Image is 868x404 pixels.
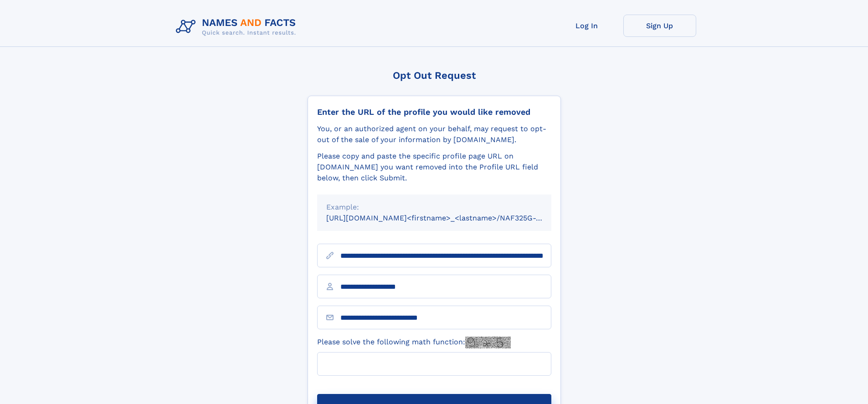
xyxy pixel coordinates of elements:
div: Example: [326,202,542,213]
a: Log In [550,15,623,37]
label: Please solve the following math function: [317,337,511,348]
div: Please copy and paste the specific profile page URL on [DOMAIN_NAME] you want removed into the Pr... [317,151,551,184]
small: [URL][DOMAIN_NAME]<firstname>_<lastname>/NAF325G-xxxxxxxx [326,214,569,222]
div: Enter the URL of the profile you would like removed [317,107,551,117]
div: Opt Out Request [308,70,561,81]
a: Sign Up [623,15,696,37]
img: Logo Names and Facts [172,15,303,39]
div: You, or an authorized agent on your behalf, may request to opt-out of the sale of your informatio... [317,123,551,145]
